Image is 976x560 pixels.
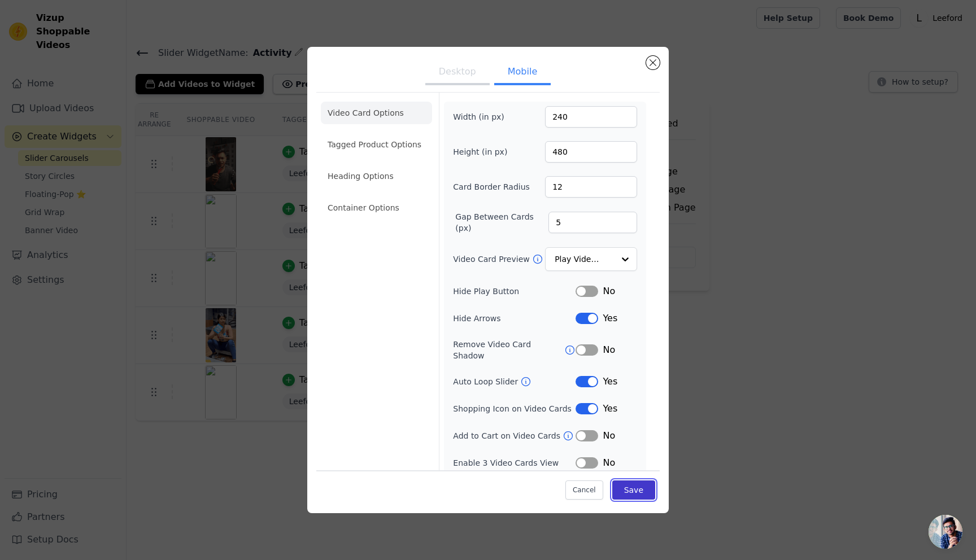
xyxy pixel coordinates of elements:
span: Yes [603,312,617,325]
button: Close modal [646,56,660,69]
label: Gap Between Cards (px) [455,211,548,234]
label: Video Card Preview [453,253,531,265]
label: Shopping Icon on Video Cards [453,403,572,414]
button: Desktop [425,60,490,85]
span: Yes [603,375,617,388]
button: Save [612,480,655,500]
label: Hide Play Button [453,286,576,297]
span: No [603,456,615,470]
label: Enable 3 Video Cards View [453,457,576,469]
span: No [603,429,615,443]
label: Remove Video Card Shadow [453,339,564,361]
label: Add to Cart on Video Cards [453,430,563,441]
button: Cancel [565,480,603,500]
label: Auto Loop Slider [453,376,520,387]
li: Container Options [321,196,432,219]
label: Card Border Radius [453,181,530,193]
li: Video Card Options [321,102,432,124]
label: Hide Arrows [453,313,576,324]
label: Height (in px) [453,146,515,158]
div: Open chat [929,515,962,549]
button: Mobile [494,60,551,85]
span: Yes [603,402,617,415]
li: Heading Options [321,165,432,187]
span: No [603,285,615,298]
li: Tagged Product Options [321,133,432,156]
label: Width (in px) [453,111,515,123]
span: No [603,343,615,357]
